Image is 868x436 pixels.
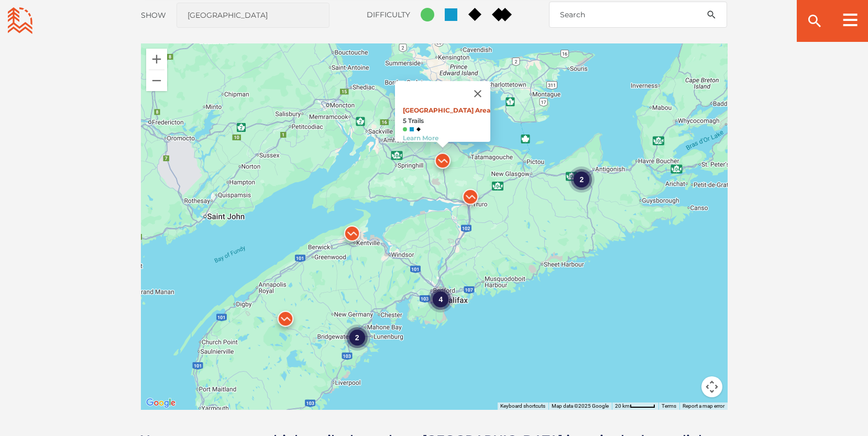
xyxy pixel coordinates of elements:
ion-icon: search [806,13,823,29]
button: Keyboard shortcuts [500,403,545,410]
div: 2 [568,166,595,193]
label: Difficulty [367,10,410,19]
a: Learn More [403,134,438,142]
label: Show [141,10,166,20]
a: Terms (opens in new tab) [662,403,676,409]
span: Map data ©2025 Google [552,403,609,409]
img: Google [144,396,178,410]
a: Report a map error [683,403,724,409]
span: 20 km [615,403,630,409]
button: Zoom out [146,70,167,91]
img: Black Diamond [416,127,421,131]
img: Blue Square [410,127,414,131]
input: Search [549,2,727,28]
img: Green Circle [403,127,407,131]
a: Open this area in Google Maps (opens a new window) [144,396,178,410]
div: 2 [344,325,370,351]
strong: 5 Trails [403,117,490,125]
div: 4 [427,286,454,312]
button: Map camera controls [701,376,722,397]
button: Map Scale: 20 km per 45 pixels [612,403,658,410]
button: search [696,2,727,28]
a: [GEOGRAPHIC_DATA] Area [403,106,490,114]
button: Zoom in [146,49,167,70]
button: Close [465,81,490,106]
ion-icon: search [706,9,717,20]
